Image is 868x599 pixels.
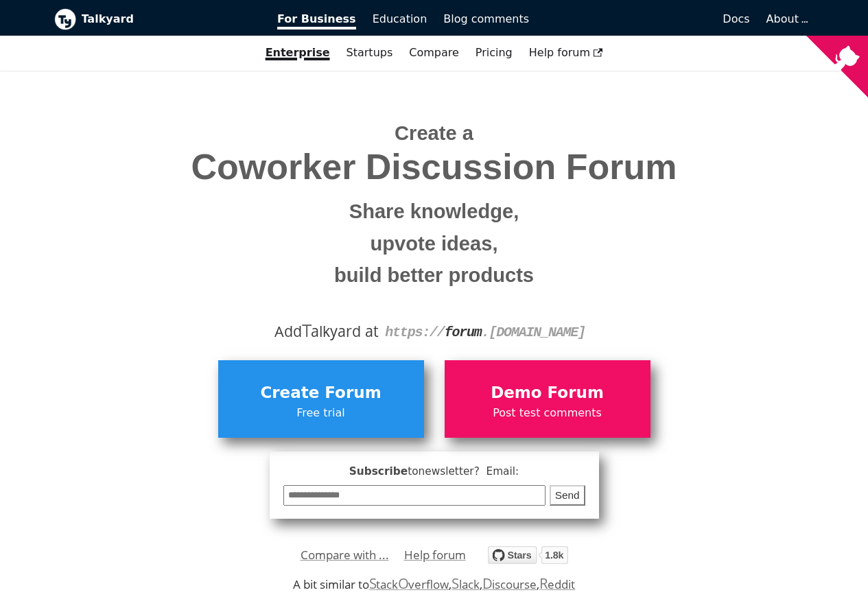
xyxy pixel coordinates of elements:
a: Star debiki/talkyard on GitHub [488,548,568,568]
a: Docs [537,8,758,31]
span: O [398,574,409,593]
button: Send [550,485,585,506]
span: S [369,574,377,593]
span: to newsletter ? Email: [408,465,519,478]
span: Create a [395,122,473,144]
a: Talkyard logoTalkyard [54,8,259,30]
code: https:// . [DOMAIN_NAME] [385,325,585,340]
a: Help forum [521,41,611,64]
small: upvote ideas, [64,228,804,260]
a: Education [364,8,436,31]
span: Post test comments [451,404,644,422]
div: Add alkyard at [64,320,804,343]
span: S [451,574,459,593]
span: R [539,574,548,593]
span: For Business [277,12,356,30]
a: Blog comments [435,8,537,31]
small: Share knowledge, [64,196,804,228]
span: Docs [723,12,749,25]
a: Enterprise [257,41,338,64]
span: Help forum [529,46,603,59]
a: Create ForumFree trial [218,360,424,437]
span: Education [373,12,427,25]
a: Demo ForumPost test comments [445,360,650,437]
strong: forum [445,325,482,340]
a: Discourse [482,576,537,592]
a: Compare [409,46,459,59]
img: Talkyard logo [54,8,76,30]
a: Reddit [539,576,575,592]
span: Coworker Discussion Forum [64,148,804,187]
a: StackOverflow [369,576,449,592]
b: Talkyard [82,10,259,28]
span: Subscribe [283,463,585,480]
span: Blog comments [443,12,529,25]
span: Demo Forum [451,380,644,406]
a: Compare with ... [301,545,389,565]
span: Free trial [225,404,417,422]
a: Help forum [404,545,466,565]
a: For Business [269,8,364,31]
a: About [766,12,806,25]
span: T [302,318,312,342]
span: Create Forum [225,380,417,406]
small: build better products [64,259,804,292]
a: Pricing [467,41,521,64]
span: D [482,574,493,593]
a: Startups [338,41,401,64]
img: talkyard.svg [488,546,568,564]
a: Slack [451,576,479,592]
